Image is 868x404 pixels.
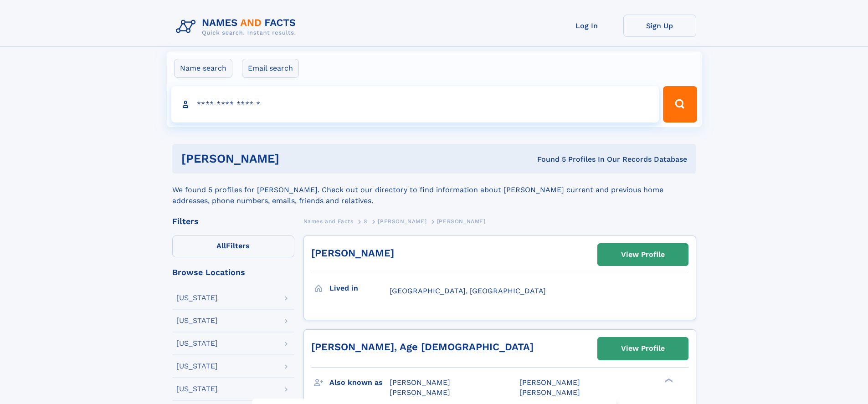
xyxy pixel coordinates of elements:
[172,235,294,257] label: Filters
[621,338,665,359] div: View Profile
[598,244,688,266] a: View Profile
[663,377,673,383] div: ❯
[171,86,659,123] input: search input
[176,363,218,370] div: [US_STATE]
[364,215,368,227] a: S
[176,294,218,302] div: [US_STATE]
[242,59,299,78] label: Email search
[390,388,450,397] span: [PERSON_NAME]
[663,86,697,123] button: Search Button
[598,338,688,359] a: View Profile
[390,286,546,295] span: [GEOGRAPHIC_DATA], [GEOGRAPHIC_DATA]
[311,341,534,353] a: [PERSON_NAME], Age [DEMOGRAPHIC_DATA]
[621,244,665,265] div: View Profile
[172,15,303,39] img: Logo Names and Facts
[329,375,390,390] h3: Also known as
[176,317,218,324] div: [US_STATE]
[176,340,218,347] div: [US_STATE]
[519,378,580,387] span: [PERSON_NAME]
[174,59,232,78] label: Name search
[437,218,486,225] span: [PERSON_NAME]
[623,15,696,37] a: Sign Up
[519,388,580,397] span: [PERSON_NAME]
[172,217,294,225] div: Filters
[329,281,390,296] h3: Lived in
[176,385,218,393] div: [US_STATE]
[550,15,623,37] a: Log In
[364,218,368,225] span: S
[216,241,226,250] span: All
[378,215,426,227] a: [PERSON_NAME]
[303,215,354,227] a: Names and Facts
[378,218,426,225] span: [PERSON_NAME]
[311,247,394,259] a: [PERSON_NAME]
[408,154,687,164] div: Found 5 Profiles In Our Records Database
[172,174,696,206] div: We found 5 profiles for [PERSON_NAME]. Check out our directory to find information about [PERSON_...
[181,153,408,164] h1: [PERSON_NAME]
[172,268,294,276] div: Browse Locations
[390,378,450,387] span: [PERSON_NAME]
